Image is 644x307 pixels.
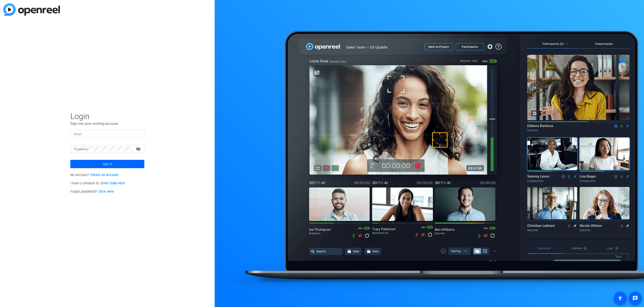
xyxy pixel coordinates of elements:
[70,173,119,177] span: No account?
[70,190,114,194] span: Forgot password?
[133,146,144,152] mat-icon: visibility_off
[90,173,119,177] a: Create an Account
[70,160,144,168] button: Sign in
[70,181,125,185] span: I have a Session ID.
[632,295,638,301] mat-icon: message
[101,181,125,185] a: Enter Code Here
[74,131,141,137] input: Enter Email Address
[74,148,87,151] mat-label: Password
[103,158,112,170] span: Sign in
[70,121,144,126] p: Sign into your existing account.
[70,111,144,121] span: Login
[98,190,114,194] a: Click Here
[3,3,60,16] img: blue-gradient.svg
[617,295,623,301] mat-icon: accessibility
[74,133,82,136] mat-label: Email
